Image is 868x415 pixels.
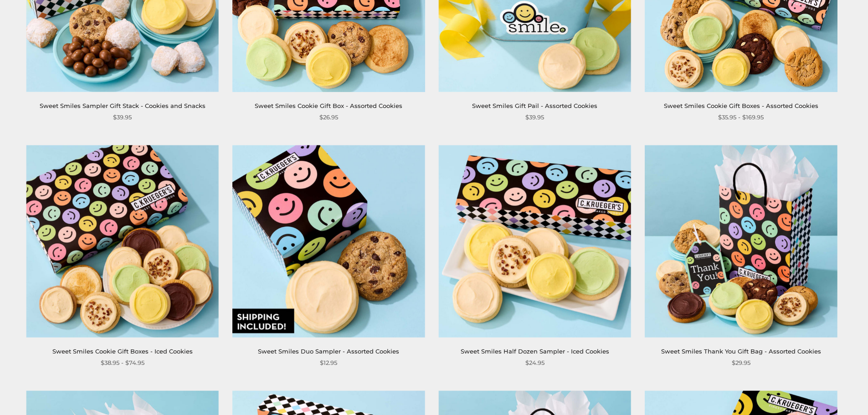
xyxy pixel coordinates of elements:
a: Sweet Smiles Cookie Gift Boxes - Assorted Cookies [664,102,818,109]
a: Sweet Smiles Thank You Gift Bag - Assorted Cookies [661,348,821,355]
a: Sweet Smiles Duo Sampler - Assorted Cookies [258,348,399,355]
img: Sweet Smiles Half Dozen Sampler - Iced Cookies [439,145,631,337]
a: Sweet Smiles Gift Pail - Assorted Cookies [472,102,597,109]
a: Sweet Smiles Sampler Gift Stack - Cookies and Snacks [40,102,205,109]
span: $24.95 [525,358,544,368]
span: $12.95 [320,358,337,368]
span: $35.95 - $169.95 [718,113,764,122]
span: $39.95 [113,113,132,122]
img: Sweet Smiles Duo Sampler - Assorted Cookies [232,145,425,337]
span: $26.95 [319,113,338,122]
span: $39.95 [525,113,544,122]
a: Sweet Smiles Half Dozen Sampler - Iced Cookies [461,348,609,355]
a: Sweet Smiles Cookie Gift Boxes - Iced Cookies [52,348,193,355]
a: Sweet Smiles Cookie Gift Box - Assorted Cookies [255,102,402,109]
img: Sweet Smiles Cookie Gift Boxes - Iced Cookies [26,145,219,337]
img: Sweet Smiles Thank You Gift Bag - Assorted Cookies [645,145,837,337]
span: $38.95 - $74.95 [101,358,144,368]
span: $29.95 [732,358,750,368]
